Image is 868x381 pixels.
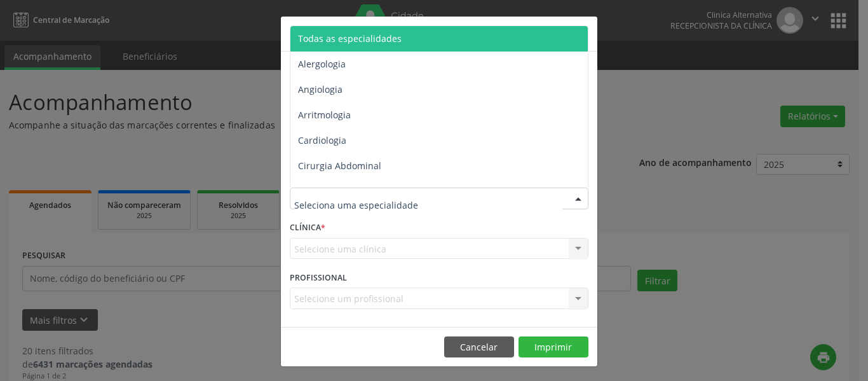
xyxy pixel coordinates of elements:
span: Cardiologia [298,134,346,146]
h5: Relatório de agendamentos [290,25,435,42]
input: Seleciona uma especialidade [294,192,562,218]
span: Cirurgia Abdominal [298,160,381,172]
button: Imprimir [519,336,588,358]
span: Todas as especialidades [298,32,402,45]
span: Angiologia [298,83,342,95]
span: Alergologia [298,58,346,70]
span: Cirurgia Bariatrica [298,185,376,197]
button: Close [572,17,597,48]
span: Arritmologia [298,109,351,121]
label: CLÍNICA [290,218,325,238]
button: Cancelar [444,336,514,358]
label: PROFISSIONAL [290,268,347,287]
